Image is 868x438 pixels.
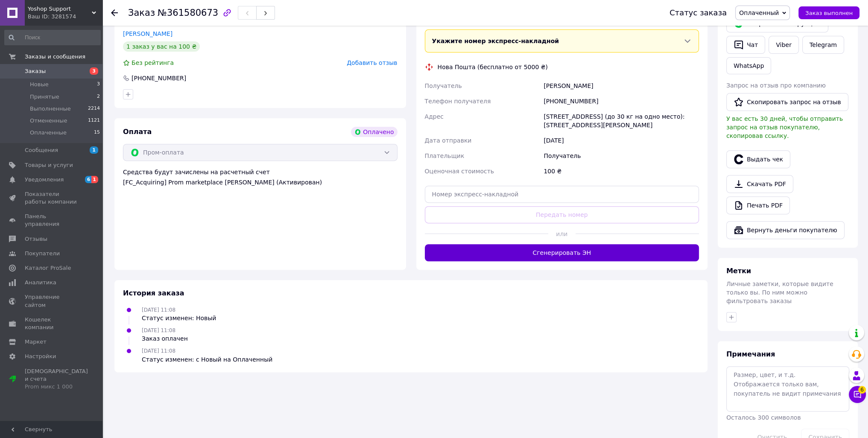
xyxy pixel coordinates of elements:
span: Отмененные [30,117,67,125]
span: Без рейтинга [132,59,174,66]
span: Уведомления [25,176,64,184]
span: 3 [90,67,98,75]
button: Сгенерировать ЭН [425,244,699,261]
span: Получатель [425,82,462,89]
span: 2 [97,93,100,101]
button: Чат [726,36,765,54]
input: Номер экспресс-накладной [425,186,699,203]
span: Примечания [726,350,775,358]
span: Сообщения [25,146,58,154]
span: Заказ [128,8,155,18]
div: [STREET_ADDRESS] (до 30 кг на одно место): [STREET_ADDRESS][PERSON_NAME] [542,109,701,133]
span: 1121 [88,117,100,125]
div: [PHONE_NUMBER] [131,74,187,82]
span: Запрос на отзыв про компанию [726,82,826,89]
span: Маркет [25,338,47,346]
div: Нова Пошта (бесплатно от 5000 ₴) [435,63,550,71]
div: [PHONE_NUMBER] [542,93,701,109]
span: [DEMOGRAPHIC_DATA] и счета [25,368,88,391]
span: Оценочная стоимость [425,168,494,175]
span: Телефон получателя [425,98,491,105]
span: 1 [90,146,98,154]
span: [DATE] 11:08 [142,348,175,354]
span: 6 [85,176,92,183]
div: Заказ оплачен [142,334,188,343]
div: 1 заказ у вас на 100 ₴ [123,41,200,52]
span: Дата отправки [425,137,472,144]
span: Метки [726,267,751,275]
span: Настройки [25,353,56,360]
div: Статус изменен: с Новый на Оплаченный [142,355,272,364]
div: Prom микс 1 000 [25,383,88,391]
button: Скопировать запрос на отзыв [726,93,848,111]
a: Скачать PDF [726,175,793,193]
span: Заказы [25,67,46,75]
div: Статус изменен: Новый [142,314,216,322]
span: Заказы и сообщения [25,53,85,61]
span: Панель управления [25,213,79,228]
span: Личные заметки, которые видите только вы. По ним можно фильтровать заказы [726,280,833,304]
span: Плательщик [425,152,465,159]
a: WhatsApp [726,57,771,74]
input: Поиск [4,30,101,45]
a: Печать PDF [726,196,790,214]
span: Товары и услуги [25,161,73,169]
span: 15 [94,129,100,137]
span: Оплаченный [739,9,779,16]
div: Вернуться назад [111,9,118,17]
a: [PERSON_NAME] [123,30,172,37]
div: Ваш ID: 3281574 [28,13,102,20]
button: Выдать чек [726,150,790,168]
a: Viber [769,36,798,54]
span: Покупатели [25,250,60,257]
span: 2214 [88,105,100,113]
button: Заказ выполнен [798,6,859,19]
button: Вернуть деньги покупателю [726,221,845,239]
span: Оплата [123,128,152,136]
span: 3 [97,81,100,88]
div: Получатель [542,148,701,164]
span: №361580673 [158,8,218,18]
span: Показатели работы компании [25,190,79,206]
span: [DATE] 11:08 [142,327,175,333]
div: 100 ₴ [542,164,701,179]
span: Каталог ProSale [25,264,71,272]
span: или [548,230,576,238]
span: Адрес [425,113,444,120]
span: Осталось 300 символов [726,414,801,421]
span: Принятые [30,93,59,101]
a: Telegram [802,36,844,54]
span: Заказ выполнен [805,10,853,16]
span: Добавить отзыв [347,59,397,66]
span: Аналитика [25,279,56,286]
span: Управление сайтом [25,293,79,309]
div: Оплачено [351,127,397,137]
div: Статус заказа [669,9,727,17]
span: Кошелек компании [25,316,79,331]
span: Отзывы [25,235,47,243]
button: Чат с покупателем6 [849,386,866,403]
span: Выполненные [30,105,71,113]
span: [DATE] 11:08 [142,307,175,313]
span: 6 [858,384,866,391]
span: 1 [91,176,98,183]
div: [PERSON_NAME] [542,78,701,93]
span: Новые [30,81,49,88]
span: У вас есть 30 дней, чтобы отправить запрос на отзыв покупателю, скопировав ссылку. [726,115,843,139]
span: История заказа [123,289,184,297]
span: Оплаченные [30,129,67,137]
span: Укажите номер экспресс-накладной [432,38,559,44]
span: Yoshop Support [28,5,92,13]
div: Средства будут зачислены на расчетный счет [123,168,397,187]
div: [DATE] [542,133,701,148]
div: [FC_Acquiring] Prom marketplace [PERSON_NAME] (Активирован) [123,178,397,187]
